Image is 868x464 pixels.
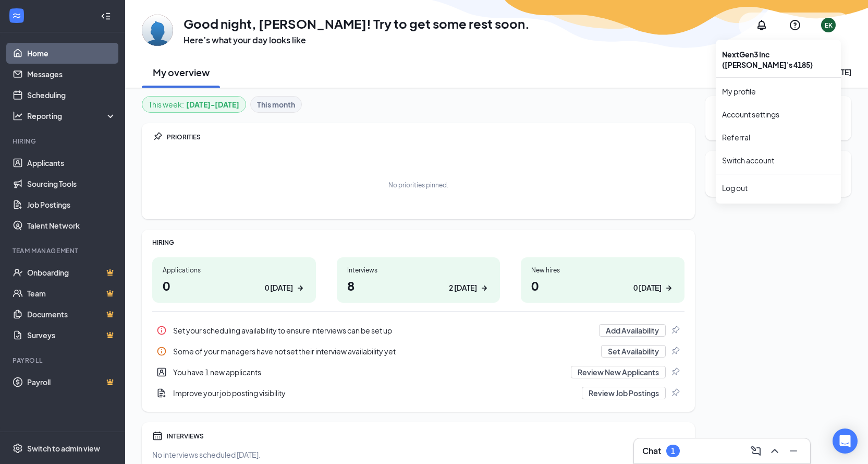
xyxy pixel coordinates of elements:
[152,362,684,383] div: You have 1 new applicants
[755,19,768,31] svg: Notifications
[13,246,114,255] div: Team Management
[152,431,163,441] svg: Calendar
[153,66,210,79] h2: My overview
[167,432,684,441] div: INTERVIEWS
[156,388,167,398] svg: DocumentAdd
[152,257,316,303] a: Applications00 [DATE]ArrowRight
[173,367,565,377] div: You have 1 new applicants
[152,132,163,142] svg: Pin
[184,34,530,46] h3: Here’s what your day looks like
[825,21,833,30] div: EK
[768,445,781,457] svg: ChevronUp
[13,356,114,365] div: Payroll
[347,266,490,275] div: Interviews
[789,19,801,31] svg: QuestionInfo
[521,257,684,303] a: New hires00 [DATE]ArrowRight
[27,283,116,304] a: TeamCrown
[671,447,675,456] div: 1
[173,388,576,398] div: Improve your job posting visibility
[670,388,680,398] svg: Pin
[27,43,116,64] a: Home
[186,99,239,110] b: [DATE] - [DATE]
[152,238,684,247] div: HIRING
[449,282,477,293] div: 2 [DATE]
[11,10,22,21] svg: WorkstreamLogo
[163,266,305,275] div: Applications
[27,111,117,121] div: Reporting
[748,443,764,459] button: ComposeMessage
[152,383,684,403] a: DocumentAddImprove your job posting visibilityReview Job PostingsPin
[142,15,173,46] img: Ehab Kawar
[173,325,593,336] div: Set your scheduling availability to ensure interviews can be set up
[722,156,774,165] a: Switch account
[722,109,835,120] a: Account settings
[722,183,835,193] div: Log out
[337,257,500,303] a: Interviews82 [DATE]ArrowRight
[27,215,116,236] a: Talent Network
[152,383,684,403] div: Improve your job posting visibility
[156,325,167,336] svg: Info
[670,346,680,356] svg: Pin
[152,341,684,362] div: Some of your managers have not set their interview availability yet
[347,277,490,294] h1: 8
[670,325,680,336] svg: Pin
[531,277,674,294] h1: 0
[722,86,835,97] a: My profile
[388,181,448,189] div: No priorities pinned.
[156,346,167,356] svg: Info
[833,429,858,454] div: Open Intercom Messenger
[265,282,293,293] div: 0 [DATE]
[167,133,684,141] div: PRIORITIES
[27,325,116,346] a: SurveysCrown
[642,445,661,457] h3: Chat
[149,99,239,110] div: This week :
[152,320,684,341] a: InfoSet your scheduling availability to ensure interviews can be set upAdd AvailabilityPin
[101,11,111,21] svg: Collapse
[27,85,116,105] a: Scheduling
[766,443,783,459] button: ChevronUp
[27,152,116,173] a: Applicants
[152,362,684,383] a: UserEntityYou have 1 new applicantsReview New ApplicantsPin
[531,266,674,275] div: New hires
[257,99,295,110] b: This month
[27,304,116,325] a: DocumentsCrown
[13,137,114,146] div: Hiring
[27,372,116,392] a: PayrollCrown
[664,283,674,293] svg: ArrowRight
[599,324,666,337] button: Add Availability
[27,194,116,215] a: Job Postings
[670,367,680,377] svg: Pin
[27,173,116,194] a: Sourcing Tools
[163,277,305,294] h1: 0
[787,445,800,457] svg: Minimize
[152,341,684,362] a: InfoSome of your managers have not set their interview availability yetSet AvailabilityPin
[27,262,116,283] a: OnboardingCrown
[27,443,100,454] div: Switch to admin view
[27,64,116,85] a: Messages
[184,15,530,32] h1: Good night, [PERSON_NAME]! Try to get some rest soon.
[633,282,662,293] div: 0 [DATE]
[13,443,23,454] svg: Settings
[785,443,802,459] button: Minimize
[722,132,835,142] a: Referral
[13,111,23,121] svg: Analysis
[173,346,595,356] div: Some of your managers have not set their interview availability yet
[479,283,490,293] svg: ArrowRight
[156,367,167,377] svg: UserEntity
[152,320,684,341] div: Set your scheduling availability to ensure interviews can be set up
[582,387,666,399] button: Review Job Postings
[601,345,666,358] button: Set Availability
[716,44,841,75] div: NextGen3 Inc ([PERSON_NAME]'s 4185)
[750,445,762,457] svg: ComposeMessage
[571,366,666,378] button: Review New Applicants
[152,449,684,460] div: No interviews scheduled [DATE].
[295,283,305,293] svg: ArrowRight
